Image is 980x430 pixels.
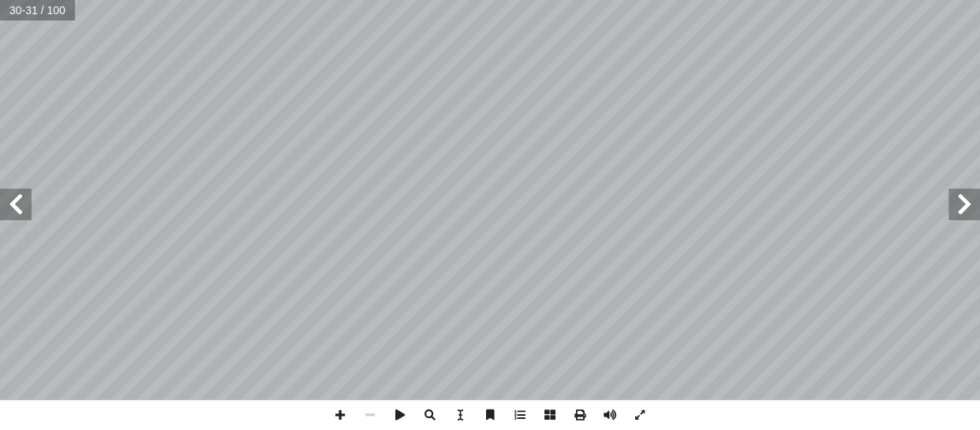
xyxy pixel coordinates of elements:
span: إشارة مرجعية [475,400,505,430]
span: الصفحات [535,400,565,430]
span: حدد الأداة [445,400,475,430]
span: التصغير [355,400,385,430]
span: مطبعة [565,400,595,430]
span: يبحث [415,400,445,430]
span: تبديل ملء الشاشة [625,400,655,430]
span: جدول المحتويات [505,400,535,430]
span: صوت [595,400,625,430]
span: التشغيل التلقائي [385,400,415,430]
span: تكبير [325,400,355,430]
